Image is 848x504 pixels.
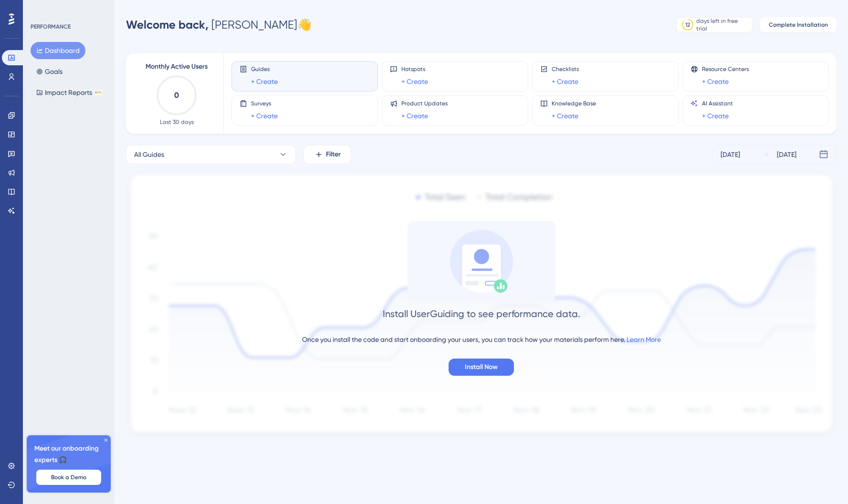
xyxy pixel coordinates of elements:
a: + Create [552,110,578,122]
span: Knowledge Base [552,100,596,107]
div: PERFORMANCE [31,23,71,31]
img: 1ec67ef948eb2d50f6bf237e9abc4f97.svg [126,172,837,438]
div: [DATE] [721,149,740,160]
span: Book a Demo [51,473,86,481]
div: [PERSON_NAME] 👋 [126,17,312,32]
div: BETA [94,90,103,95]
span: All Guides [134,149,164,160]
div: Once you install the code and start onboarding your users, you can track how your materials perfo... [302,334,661,345]
a: + Create [702,76,729,87]
button: All Guides [126,145,296,164]
span: Welcome back, [126,18,209,31]
span: Last 30 days [160,118,194,126]
a: Learn More [627,336,661,343]
span: Complete Installation [769,21,828,29]
button: Dashboard [31,42,85,59]
button: Impact ReportsBETA [31,84,108,101]
span: Filter [326,149,341,160]
span: Product Updates [401,100,448,107]
a: + Create [401,76,428,87]
span: Monthly Active Users [146,61,208,72]
span: Meet our onboarding experts 🎧 [34,443,103,466]
a: + Create [251,110,278,122]
span: AI Assistant [702,100,733,107]
button: Filter [304,145,351,164]
span: Surveys [251,100,278,107]
span: Hotspots [401,65,428,73]
span: Install Now [465,361,498,373]
div: days left in free trial [696,17,749,32]
button: Goals [31,63,68,80]
text: 0 [174,91,179,100]
a: + Create [702,110,729,122]
a: + Create [552,76,578,87]
button: Book a Demo [36,470,101,485]
span: Resource Centers [702,65,749,73]
div: [DATE] [777,149,796,160]
div: 12 [685,21,690,29]
a: + Create [401,110,428,122]
button: Complete Installation [760,17,837,32]
span: Checklists [552,65,579,73]
div: Install UserGuiding to see performance data. [383,307,580,320]
span: Guides [251,65,278,73]
a: + Create [251,76,278,87]
button: Install Now [449,359,514,376]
